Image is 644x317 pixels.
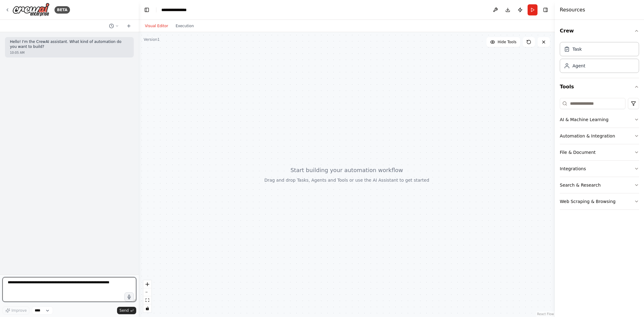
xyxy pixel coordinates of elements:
a: React Flow attribution [537,312,554,316]
div: Task [572,46,582,52]
img: Logo [12,3,50,17]
button: Improve [2,306,29,315]
button: zoom out [143,288,151,296]
button: Switch to previous chat [107,22,121,30]
div: Tools [560,95,639,215]
p: Hello! I'm the CrewAI assistant. What kind of automation do you want to build? [10,40,129,49]
div: 10:05 AM [10,50,129,55]
div: React Flow controls [143,280,151,312]
button: toggle interactivity [143,304,151,312]
button: Search & Research [560,177,639,193]
button: Web Scraping & Browsing [560,193,639,209]
h4: Resources [560,6,585,14]
button: AI & Machine Learning [560,112,639,128]
button: Hide Tools [486,37,520,47]
button: Crew [560,22,639,40]
button: Visual Editor [141,22,172,30]
button: Integrations [560,161,639,177]
div: Crew [560,40,639,78]
span: Send [120,308,129,313]
nav: breadcrumb [161,7,195,13]
span: Improve [11,308,27,313]
button: fit view [143,296,151,304]
div: Version 1 [144,37,160,42]
button: Hide left sidebar [142,6,151,14]
button: Hide right sidebar [541,6,550,14]
button: Tools [560,78,639,95]
button: Execution [172,22,198,30]
button: Click to speak your automation idea [124,292,134,302]
button: zoom in [143,280,151,288]
button: Send [117,307,136,314]
button: File & Document [560,144,639,160]
span: Hide Tools [498,40,516,44]
button: Automation & Integration [560,128,639,144]
div: BETA [54,6,70,14]
button: Start a new chat [124,22,134,30]
div: Agent [572,63,585,69]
